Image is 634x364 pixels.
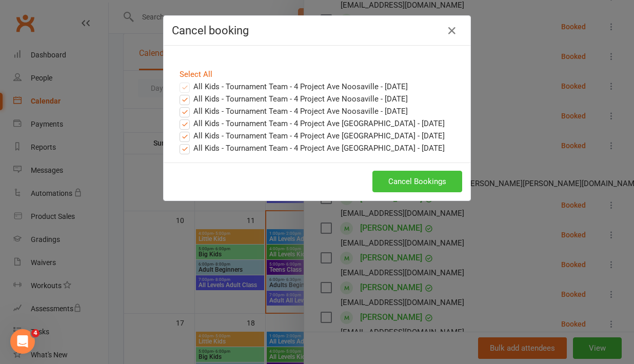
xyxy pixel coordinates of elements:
[180,117,445,130] label: All Kids - Tournament Team - 4 Project Ave [GEOGRAPHIC_DATA] - [DATE]
[444,23,460,39] button: Close
[180,130,445,142] label: All Kids - Tournament Team - 4 Project Ave [GEOGRAPHIC_DATA] - [DATE]
[180,93,408,105] label: All Kids - Tournament Team - 4 Project Ave Noosaville - [DATE]
[172,24,462,37] h4: Cancel booking
[180,80,408,93] label: All Kids - Tournament Team - 4 Project Ave Noosaville - [DATE]
[180,142,445,154] label: All Kids - Tournament Team - 4 Project Ave [GEOGRAPHIC_DATA] - [DATE]
[10,329,35,354] iframe: Intercom live chat
[180,70,212,79] a: Select All
[372,171,462,192] button: Cancel Bookings
[31,329,39,337] span: 4
[180,105,408,117] label: All Kids - Tournament Team - 4 Project Ave Noosaville - [DATE]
